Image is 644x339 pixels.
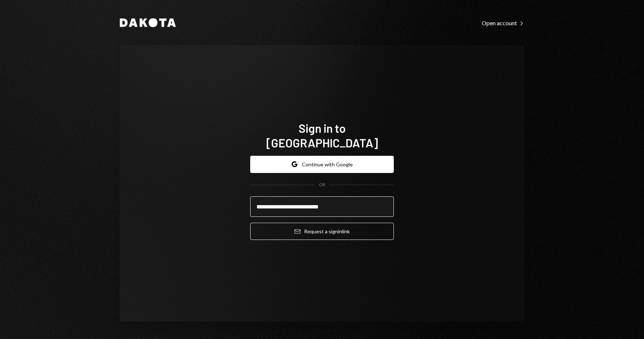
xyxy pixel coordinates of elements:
[482,19,524,27] div: Open account
[319,182,325,188] div: OR
[250,121,394,150] h1: Sign in to [GEOGRAPHIC_DATA]
[482,19,524,27] a: Open account
[250,156,394,173] button: Continue with Google
[250,223,394,240] button: Request a signinlink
